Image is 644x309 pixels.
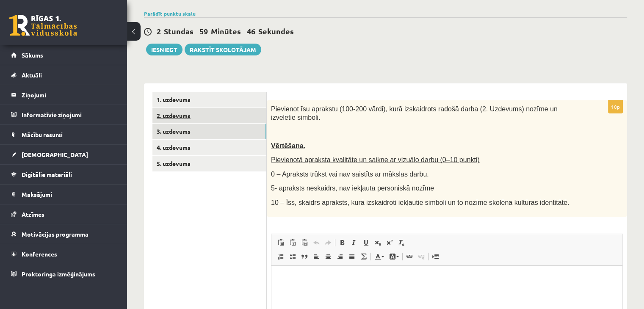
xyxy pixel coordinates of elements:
[146,44,182,55] button: Iesniegt
[11,244,116,264] a: Konferences
[346,251,358,262] a: Izlīdzināt malas
[404,251,415,262] a: Saite (vadīšanas taustiņš+K)
[608,100,623,113] p: 10p
[11,224,116,244] a: Motivācijas programma
[271,171,429,178] span: 0 – Apraksts trūkst vai nav saistīts ar mākslas darbu.
[22,131,63,138] span: Mācību resursi
[11,125,116,144] a: Mācību resursi
[310,251,322,262] a: Izlīdzināt pa kreisi
[415,251,427,262] a: Atsaistīt
[152,92,266,108] a: 1. uzdevums
[387,251,401,262] a: Fona krāsa
[336,237,348,248] a: Treknraksts (vadīšanas taustiņš+B)
[22,51,43,59] span: Sākums
[22,210,44,218] span: Atzīmes
[152,108,266,124] a: 2. uzdevums
[152,140,266,155] a: 4. uzdevums
[11,145,116,164] a: [DEMOGRAPHIC_DATA]
[271,142,305,149] span: Vērtēšana.
[322,237,334,248] a: Atkārtot (vadīšanas taustiņš+Y)
[358,251,370,262] a: Math
[22,85,116,105] legend: Ziņojumi
[11,105,116,124] a: Informatīvie ziņojumi
[22,71,42,79] span: Aktuāli
[11,85,116,105] a: Ziņojumi
[11,185,116,204] a: Maksājumi
[271,199,569,206] span: 10 – Īss, skaidrs apraksts, kurā izskaidroti iekļautie simboli un to nozīme skolēna kultūras iden...
[299,251,310,262] a: Bloka citāts
[384,237,395,248] a: Augšraksts
[22,230,88,238] span: Motivācijas programma
[164,26,193,36] span: Stundas
[287,251,299,262] a: Ievietot/noņemt sarakstu ar aizzīmēm
[9,15,77,36] a: Rīgas 1. Tālmācības vidusskola
[360,237,372,248] a: Pasvītrojums (vadīšanas taustiņš+U)
[11,204,116,224] a: Atzīmes
[22,250,57,258] span: Konferences
[310,237,322,248] a: Atcelt (vadīšanas taustiņš+Z)
[348,237,360,248] a: Slīpraksts (vadīšanas taustiņš+I)
[185,44,261,55] a: Rakstīt skolotājam
[247,26,255,36] span: 46
[429,251,441,262] a: Ievietot lapas pārtraukumu drukai
[258,26,294,36] span: Sekundes
[22,270,95,278] span: Proktoringa izmēģinājums
[11,165,116,184] a: Digitālie materiāli
[157,26,161,36] span: 2
[322,251,334,262] a: Centrēti
[395,237,407,248] a: Noņemt stilus
[334,251,346,262] a: Izlīdzināt pa labi
[22,151,88,158] span: [DEMOGRAPHIC_DATA]
[271,156,480,163] span: Pievienotā apraksta kvalitāte un saikne ar vizuālo darbu (0–10 punkti)
[211,26,241,36] span: Minūtes
[11,264,116,284] a: Proktoringa izmēģinājums
[22,185,116,204] legend: Maksājumi
[152,156,266,171] a: 5. uzdevums
[11,65,116,85] a: Aktuāli
[144,10,196,17] a: Parādīt punktu skalu
[275,237,287,248] a: Ielīmēt (vadīšanas taustiņš+V)
[372,251,387,262] a: Teksta krāsa
[271,105,558,121] span: Pievienot īsu aprakstu (100-200 vārdi), kurā izskaidrots radošā darba (2. Uzdevums) nozīme un izv...
[152,124,266,139] a: 3. uzdevums
[271,185,434,192] span: 5- apraksts neskaidrs, nav iekļauta personiskā nozīme
[199,26,208,36] span: 59
[275,251,287,262] a: Ievietot/noņemt numurētu sarakstu
[22,171,72,178] span: Digitālie materiāli
[11,45,116,65] a: Sākums
[372,237,384,248] a: Apakšraksts
[287,237,299,248] a: Ievietot kā vienkāršu tekstu (vadīšanas taustiņš+pārslēgšanas taustiņš+V)
[299,237,310,248] a: Ievietot no Worda
[22,105,116,124] legend: Informatīvie ziņojumi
